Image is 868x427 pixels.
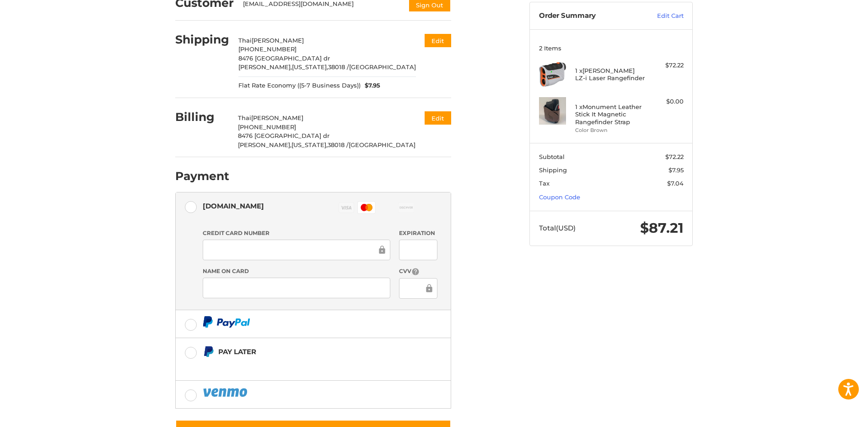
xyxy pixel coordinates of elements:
[203,267,390,275] label: Name on Card
[539,193,580,201] a: Coupon Code
[669,166,684,174] span: $7.95
[292,63,328,71] span: [US_STATE],
[252,37,304,44] span: [PERSON_NAME]
[203,229,390,237] label: Credit Card Number
[647,97,684,106] div: $0.00
[425,111,451,125] button: Edit
[575,126,645,134] li: Color Brown
[349,141,415,148] span: [GEOGRAPHIC_DATA]
[238,81,361,90] span: Flat Rate Economy ((5-7 Business Days))
[399,229,437,237] label: Expiration
[175,33,229,47] h2: Shipping
[238,63,292,71] span: [PERSON_NAME],
[665,153,684,160] span: $72.22
[175,110,229,124] h2: Billing
[238,55,330,62] span: 8476 [GEOGRAPHIC_DATA] dr
[539,224,576,232] span: Total (USD)
[218,344,394,359] div: Pay Later
[238,114,251,121] span: Thai
[667,180,684,187] span: $7.04
[575,67,645,82] h4: 1 x [PERSON_NAME] LZ-i Laser Rangefinder
[203,361,394,369] iframe: PayPal Message 1
[539,44,684,52] h3: 2 Items
[203,316,250,328] img: PayPal icon
[203,387,249,398] img: PayPal icon
[361,81,381,90] span: $7.95
[238,45,297,53] span: [PHONE_NUMBER]
[203,198,264,213] div: [DOMAIN_NAME]
[539,153,565,160] span: Subtotal
[175,169,229,183] h2: Payment
[291,141,328,148] span: [US_STATE],
[399,267,437,276] label: CVV
[539,166,567,174] span: Shipping
[251,114,303,121] span: [PERSON_NAME]
[238,123,296,131] span: [PHONE_NUMBER]
[647,61,684,70] div: $72.22
[238,141,291,148] span: [PERSON_NAME],
[328,63,349,71] span: 38018 /
[539,180,550,187] span: Tax
[328,141,349,148] span: 38018 /
[539,11,637,21] h3: Order Summary
[238,132,329,139] span: 8476 [GEOGRAPHIC_DATA] dr
[425,34,451,47] button: Edit
[203,346,214,357] img: Pay Later icon
[637,11,684,21] a: Edit Cart
[640,219,684,236] span: $87.21
[238,37,252,44] span: Thai
[349,63,416,71] span: [GEOGRAPHIC_DATA]
[575,103,645,126] h4: 1 x Monument Leather Stick It Magnetic Rangefinder Strap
